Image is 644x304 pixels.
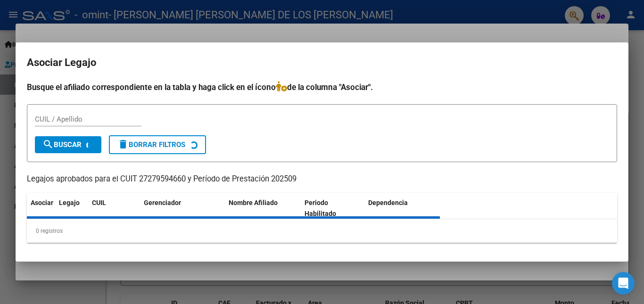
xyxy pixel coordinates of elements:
div: 0 registros [27,219,617,243]
mat-icon: delete [117,139,129,150]
datatable-header-cell: CUIL [88,193,140,224]
span: Buscar [42,140,82,149]
mat-icon: search [42,139,54,150]
h2: Asociar Legajo [27,54,617,72]
span: Asociar [31,199,53,206]
span: Nombre Afiliado [229,199,278,206]
button: Borrar Filtros [109,135,206,154]
h4: Busque el afiliado correspondiente en la tabla y haga click en el ícono de la columna "Asociar". [27,81,617,93]
datatable-header-cell: Gerenciador [140,193,225,224]
span: Legajo [59,199,80,206]
datatable-header-cell: Nombre Afiliado [225,193,301,224]
span: Gerenciador [144,199,181,206]
div: Open Intercom Messenger [612,272,635,295]
span: CUIL [92,199,106,206]
datatable-header-cell: Periodo Habilitado [301,193,364,224]
datatable-header-cell: Dependencia [364,193,440,224]
p: Legajos aprobados para el CUIT 27279594660 y Período de Prestación 202509 [27,173,617,185]
button: Buscar [35,136,101,153]
span: Dependencia [368,199,408,206]
span: Periodo Habilitado [305,199,336,217]
datatable-header-cell: Asociar [27,193,55,224]
span: Borrar Filtros [117,140,185,149]
datatable-header-cell: Legajo [55,193,88,224]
